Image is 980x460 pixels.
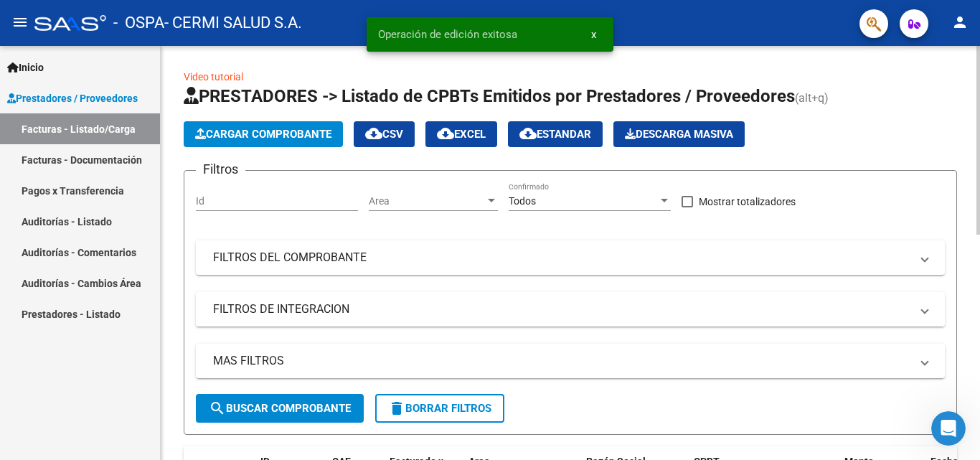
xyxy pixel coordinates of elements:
[378,27,517,42] span: Operación de edición exitosa
[213,301,910,317] mat-panel-title: FILTROS DE INTEGRACION
[509,195,536,207] span: Todos
[365,128,403,141] span: CSV
[375,394,504,423] button: Borrar Filtros
[196,240,945,275] mat-expansion-panel-header: FILTROS DEL COMPROBANTE
[508,121,603,147] button: Estandar
[580,22,608,47] button: x
[196,292,945,327] mat-expansion-panel-header: FILTROS DE INTEGRACION
[195,128,331,141] span: Cargar Comprobante
[164,7,302,39] span: - CERMI SALUD S.A.
[213,250,910,266] mat-panel-title: FILTROS DEL COMPROBANTE
[365,125,382,142] mat-icon: cloud_download
[437,128,486,141] span: EXCEL
[213,353,910,369] mat-panel-title: MAS FILTROS
[625,128,733,141] span: Descarga Masiva
[354,121,415,147] button: CSV
[209,402,351,415] span: Buscar Comprobante
[437,125,454,142] mat-icon: cloud_download
[196,344,945,378] mat-expansion-panel-header: MAS FILTROS
[196,159,245,179] h3: Filtros
[388,400,405,417] mat-icon: delete
[196,394,364,423] button: Buscar Comprobante
[184,86,795,106] span: PRESTADORES -> Listado de CPBTs Emitidos por Prestadores / Proveedores
[795,91,829,105] span: (alt+q)
[184,121,343,147] button: Cargar Comprobante
[699,193,796,210] span: Mostrar totalizadores
[931,411,966,446] iframe: Intercom live chat
[951,14,969,31] mat-icon: person
[113,7,164,39] span: - OSPA
[7,60,44,75] span: Inicio
[7,90,138,106] span: Prestadores / Proveedores
[209,400,226,417] mat-icon: search
[425,121,497,147] button: EXCEL
[591,28,596,41] span: x
[613,121,745,147] button: Descarga Masiva
[11,14,29,31] mat-icon: menu
[184,71,243,83] a: Video tutorial
[613,121,745,147] app-download-masive: Descarga masiva de comprobantes (adjuntos)
[388,402,491,415] span: Borrar Filtros
[519,125,537,142] mat-icon: cloud_download
[369,195,485,207] span: Area
[519,128,591,141] span: Estandar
